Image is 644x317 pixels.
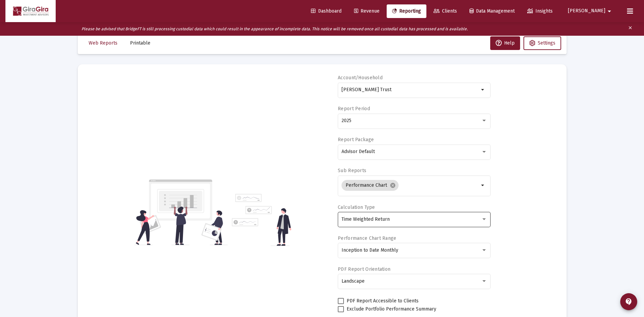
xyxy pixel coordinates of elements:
[628,24,633,34] mat-icon: clear
[338,235,396,241] label: Performance Chart Range
[338,168,366,173] label: Sub Reports
[527,8,553,14] span: Insights
[479,181,487,189] mat-icon: arrow_drop_down
[434,8,457,14] span: Clients
[134,179,228,246] img: reporting
[490,36,520,50] button: Help
[342,87,479,93] input: Search or select an account or household
[342,179,479,192] mat-chip-list: Selection
[387,4,426,18] a: Reporting
[342,278,365,284] span: Landscape
[306,4,347,18] a: Dashboard
[338,204,375,210] label: Calculation Type
[342,216,390,222] span: Time Weighted Return
[605,4,613,18] mat-icon: arrow_drop_down
[130,40,150,46] span: Printable
[347,305,436,313] span: Exclude Portfolio Performance Summary
[342,149,375,154] span: Advisor Default
[349,4,385,18] a: Revenue
[338,106,370,112] label: Report Period
[470,8,515,14] span: Data Management
[125,36,156,50] button: Printable
[342,118,351,123] span: 2025
[538,40,555,46] span: Settings
[390,182,396,188] mat-icon: cancel
[496,40,515,46] span: Help
[347,297,419,305] span: PDF Report Accessible to Clients
[342,247,398,253] span: Inception to Date Monthly
[428,4,462,18] a: Clients
[625,298,633,306] mat-icon: contact_support
[89,40,117,46] span: Web Reports
[81,27,468,31] i: Please be advised that BridgeFT is still processing custodial data which could result in the appe...
[338,137,374,143] label: Report Package
[311,8,342,14] span: Dashboard
[568,8,605,14] span: [PERSON_NAME]
[560,4,622,18] button: [PERSON_NAME]
[479,86,487,94] mat-icon: arrow_drop_down
[523,36,561,50] button: Settings
[392,8,421,14] span: Reporting
[338,75,383,81] label: Account/Household
[338,266,390,272] label: PDF Report Orientation
[11,4,51,18] img: Dashboard
[354,8,380,14] span: Revenue
[83,36,123,50] button: Web Reports
[342,180,399,191] mat-chip: Performance Chart
[232,194,291,246] img: reporting-alt
[464,4,520,18] a: Data Management
[522,4,558,18] a: Insights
